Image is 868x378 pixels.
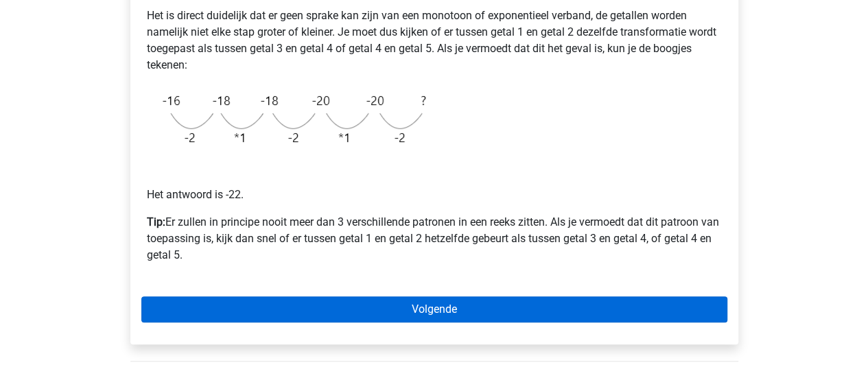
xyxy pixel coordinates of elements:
p: Het is direct duidelijk dat er geen sprake kan zijn van een monotoon of exponentieel verband, de ... [147,8,722,73]
img: Alternating_Example_1_2.png [147,84,433,154]
b: Tip: [147,215,165,228]
a: Volgende [141,296,727,322]
p: Er zullen in principe nooit meer dan 3 verschillende patronen in een reeks zitten. Als je vermoed... [147,214,722,263]
p: Het antwoord is -22. [147,154,722,203]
